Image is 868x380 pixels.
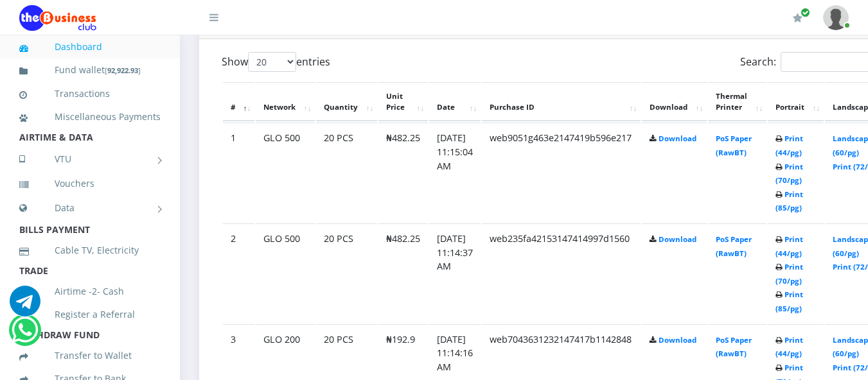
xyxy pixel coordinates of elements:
td: ₦482.25 [378,223,428,323]
label: Show entries [222,52,330,72]
a: PoS Paper (RawBT) [716,335,752,359]
a: Data [19,192,161,224]
td: 20 PCS [316,223,377,323]
a: Miscellaneous Payments [19,102,161,132]
b: 92,922.93 [107,65,138,75]
a: Cable TV, Electricity [19,236,161,265]
th: Purchase ID: activate to sort column ascending [482,82,641,122]
a: Download [659,234,696,244]
th: Network: activate to sort column ascending [256,82,315,122]
a: Airtime -2- Cash [19,277,161,306]
a: Download [659,335,696,345]
th: Unit Price: activate to sort column ascending [378,82,428,122]
td: web235fa42153147414997d1560 [482,223,641,323]
i: Renew/Upgrade Subscription [793,13,802,23]
a: Print (70/pg) [775,162,803,186]
td: ₦482.25 [378,123,428,222]
td: 1 [223,123,254,222]
a: Print (85/pg) [775,289,803,313]
th: Portrait: activate to sort column ascending [768,82,824,122]
th: Download: activate to sort column ascending [642,82,707,122]
a: PoS Paper (RawBT) [716,234,752,258]
th: Date: activate to sort column ascending [429,82,481,122]
a: Register a Referral [19,300,161,329]
select: Showentries [248,52,296,72]
th: #: activate to sort column descending [223,82,254,122]
img: User [823,5,849,30]
small: [ ] [105,65,141,75]
a: Transactions [19,79,161,108]
a: Print (44/pg) [775,134,803,157]
a: Print (70/pg) [775,262,803,286]
a: VTU [19,143,161,175]
a: Vouchers [19,169,161,198]
td: GLO 500 [256,123,315,222]
td: web9051g463e2147419b596e217 [482,123,641,222]
a: Download [659,134,696,143]
td: [DATE] 11:15:04 AM [429,123,481,222]
a: Chat for support [10,295,40,316]
a: Chat for support [12,324,38,345]
a: Transfer to Wallet [19,341,161,370]
a: Print (44/pg) [775,234,803,258]
td: [DATE] 11:14:37 AM [429,223,481,323]
th: Thermal Printer: activate to sort column ascending [708,82,766,122]
img: Logo [19,5,96,31]
a: Print (85/pg) [775,189,803,213]
span: Renew/Upgrade Subscription [801,8,810,17]
a: PoS Paper (RawBT) [716,134,752,157]
th: Quantity: activate to sort column ascending [316,82,377,122]
td: 2 [223,223,254,323]
td: 20 PCS [316,123,377,222]
a: Fund wallet[92,922.93] [19,55,161,85]
a: Dashboard [19,32,161,62]
a: Print (44/pg) [775,335,803,359]
td: GLO 500 [256,223,315,323]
